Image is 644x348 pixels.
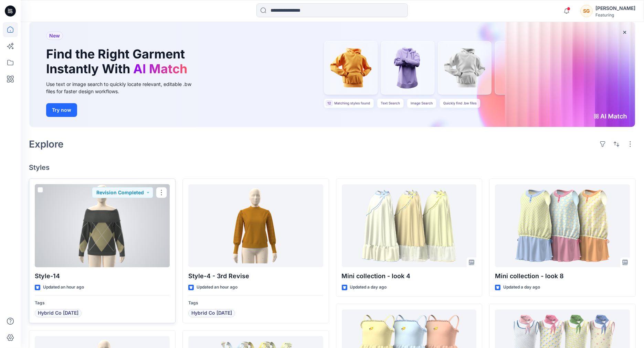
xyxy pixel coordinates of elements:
[495,184,630,268] a: Mini collection - look 8
[595,4,635,12] div: [PERSON_NAME]
[43,284,84,291] p: Updated an hour ago
[29,163,636,172] h4: Styles
[35,271,170,281] p: Style-14
[495,271,630,281] p: Mini collection - look 8
[133,61,187,76] span: AI Match
[46,80,201,95] div: Use text or image search to quickly locate relevant, editable .bw files for faster design workflows.
[188,300,323,307] p: Tags
[38,309,78,317] span: Hybrid Co [DATE]
[350,284,387,291] p: Updated a day ago
[595,12,635,18] div: Featuring
[188,271,323,281] p: Style-4 - 3rd Revise
[197,284,237,291] p: Updated an hour ago
[191,309,232,317] span: Hybrid Co [DATE]
[342,271,477,281] p: Mini collection - look 4
[46,103,77,117] button: Try now
[503,284,540,291] p: Updated a day ago
[342,184,477,268] a: Mini collection - look 4
[29,139,64,150] h2: Explore
[46,47,191,76] h1: Find the Right Garment Instantly With
[188,184,323,268] a: Style-4 - 3rd Revise
[580,5,593,17] div: SG
[49,32,60,40] span: New
[35,300,170,307] p: Tags
[35,184,170,268] a: Style-14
